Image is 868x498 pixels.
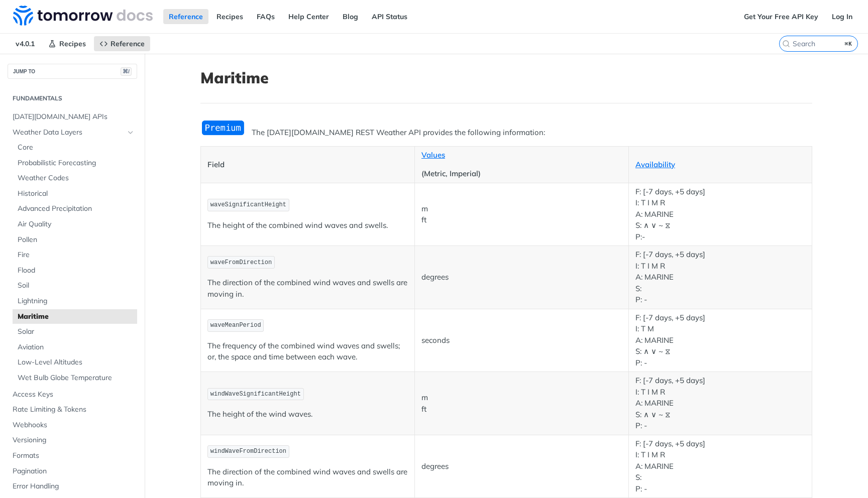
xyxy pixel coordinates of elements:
[8,479,137,494] a: Error Handling
[13,420,135,430] span: Webhooks
[283,9,335,24] a: Help Center
[635,249,805,306] p: F: [-7 days, +5 days] I: T I M R A: MARINE S: P: -
[421,461,622,472] p: degrees
[826,9,858,24] a: Log In
[13,435,135,445] span: Versioning
[842,39,855,49] kbd: ⌘K
[210,259,272,266] span: waveFromDirection
[13,232,137,247] a: Pollen
[13,247,137,263] a: Fire
[13,340,137,355] a: Aviation
[18,296,135,306] span: Lightning
[13,390,135,400] span: Access Keys
[421,168,622,180] p: (Metric, Imperial)
[18,250,135,260] span: Fire
[18,143,135,153] span: Core
[18,342,135,352] span: Aviation
[13,294,137,309] a: Lightning
[163,9,208,24] a: Reference
[8,64,137,79] button: JUMP TO⌘/
[13,156,137,171] a: Probabilistic Forecasting
[421,150,445,160] a: Values
[18,327,135,337] span: Solar
[635,160,675,169] a: Availability
[13,451,135,461] span: Formats
[8,448,137,463] a: Formats
[200,69,812,87] h1: Maritime
[13,370,137,386] a: Wet Bulb Globe Temperature
[210,448,286,455] span: windWaveFromDirection
[337,9,364,24] a: Blog
[8,387,137,402] a: Access Keys
[635,312,805,369] p: F: [-7 days, +5 days] I: T M A: MARINE S: ∧ ∨ ~ ⧖ P: -
[8,433,137,448] a: Versioning
[121,67,132,76] span: ⌘/
[738,9,824,24] a: Get Your Free API Key
[421,392,622,415] p: m ft
[421,203,622,226] p: m ft
[635,375,805,432] p: F: [-7 days, +5 days] I: T I M R A: MARINE S: ∧ ∨ ~ ⧖ P: -
[13,324,137,339] a: Solar
[13,201,137,216] a: Advanced Precipitation
[200,127,812,139] p: The [DATE][DOMAIN_NAME] REST Weather API provides the following information:
[210,322,261,329] span: waveMeanPeriod
[13,309,137,324] a: Maritime
[13,355,137,370] a: Low-Level Altitudes
[94,36,150,51] a: Reference
[207,466,408,489] p: The direction of the combined wind waves and swells are moving in.
[207,277,408,300] p: The direction of the combined wind waves and swells are moving in.
[13,405,135,415] span: Rate Limiting & Tokens
[18,219,135,229] span: Air Quality
[207,220,408,231] p: The height of the combined wind waves and swells.
[782,40,790,48] svg: Search
[8,109,137,125] a: [DATE][DOMAIN_NAME] APIs
[10,36,40,51] span: v4.0.1
[13,263,137,278] a: Flood
[210,201,286,208] span: waveSignificantHeight
[8,94,137,103] h2: Fundamentals
[207,340,408,363] p: The frequency of the combined wind waves and swells; or, the space and time between each wave.
[207,159,408,171] p: Field
[59,39,86,48] span: Recipes
[421,335,622,346] p: seconds
[8,464,137,479] a: Pagination
[13,278,137,293] a: Soil
[13,217,137,232] a: Air Quality
[13,466,135,476] span: Pagination
[13,186,137,201] a: Historical
[8,402,137,417] a: Rate Limiting & Tokens
[211,9,249,24] a: Recipes
[18,281,135,291] span: Soil
[127,129,135,137] button: Hide subpages for Weather Data Layers
[13,128,124,138] span: Weather Data Layers
[635,438,805,495] p: F: [-7 days, +5 days] I: T I M R A: MARINE S: P: -
[13,171,137,186] a: Weather Codes
[18,235,135,245] span: Pollen
[13,140,137,155] a: Core
[207,409,408,420] p: The height of the wind waves.
[111,39,145,48] span: Reference
[18,158,135,168] span: Probabilistic Forecasting
[13,481,135,491] span: Error Handling
[8,125,137,140] a: Weather Data LayersHide subpages for Weather Data Layers
[13,6,153,26] img: Tomorrow.io Weather API Docs
[18,357,135,367] span: Low-Level Altitudes
[635,186,805,243] p: F: [-7 days, +5 days] I: T I M R A: MARINE S: ∧ ∨ ~ ⧖ P:-
[18,373,135,383] span: Wet Bulb Globe Temperature
[210,391,301,398] span: windWaveSignificantHeight
[43,36,91,51] a: Recipes
[251,9,280,24] a: FAQs
[366,9,413,24] a: API Status
[18,173,135,183] span: Weather Codes
[18,189,135,199] span: Historical
[18,266,135,276] span: Flood
[18,312,135,322] span: Maritime
[421,272,622,283] p: degrees
[18,204,135,214] span: Advanced Precipitation
[8,418,137,433] a: Webhooks
[13,112,135,122] span: [DATE][DOMAIN_NAME] APIs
